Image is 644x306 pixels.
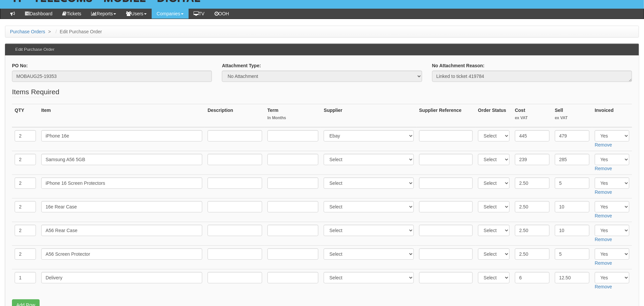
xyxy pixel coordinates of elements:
[86,9,121,19] a: Reports
[595,260,612,266] a: Remove
[555,115,589,121] small: ex VAT
[595,213,612,218] a: Remove
[12,44,58,55] h3: Edit Purchase Order
[595,142,612,148] a: Remove
[595,166,612,171] a: Remove
[58,9,86,19] a: Tickets
[595,189,612,195] a: Remove
[552,104,592,128] th: Sell
[121,9,152,19] a: Users
[222,62,261,69] label: Attachment Type:
[595,237,612,242] a: Remove
[416,104,475,128] th: Supplier Reference
[10,29,45,34] a: Purchase Orders
[39,104,205,128] th: Item
[47,29,53,34] span: >
[432,71,632,82] textarea: Linked to ticket 419784
[20,9,58,19] a: Dashboard
[512,104,552,128] th: Cost
[152,9,189,19] a: Companies
[321,104,416,128] th: Supplier
[595,284,612,289] a: Remove
[592,104,632,128] th: Invoiced
[12,62,28,69] label: PO No:
[205,104,265,128] th: Description
[267,115,319,121] small: In Months
[432,62,485,69] label: No Attachment Reason:
[265,104,321,128] th: Term
[189,9,210,19] a: TV
[475,104,512,128] th: Order Status
[12,87,59,97] legend: Items Required
[210,9,234,19] a: OOH
[12,104,39,128] th: QTY
[54,28,102,35] li: Edit Purchase Order
[515,115,550,121] small: ex VAT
